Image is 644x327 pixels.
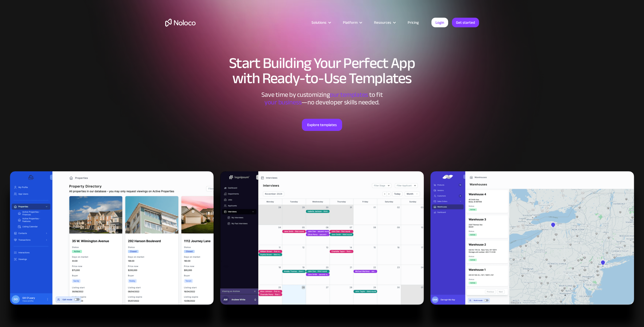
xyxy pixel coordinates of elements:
a: Get started [452,18,479,27]
a: home [165,19,196,27]
div: Platform [337,19,368,26]
a: Login [431,18,448,27]
div: Resources [374,19,391,26]
h1: Start Building Your Perfect App with Ready-to-Use Templates [165,56,479,86]
div: Save time by customizing to fit ‍ —no developer skills needed. [246,91,398,106]
div: Solutions [305,19,337,26]
div: Platform [343,19,358,26]
span: your business [264,96,302,108]
a: Explore templates [302,119,342,131]
span: our templates [330,88,368,101]
div: Solutions [311,19,326,26]
div: Resources [368,19,401,26]
a: Pricing [401,19,425,26]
